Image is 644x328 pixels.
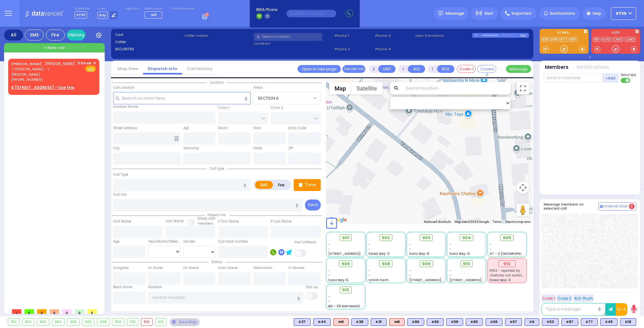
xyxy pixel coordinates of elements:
span: members [197,221,214,226]
button: Code-1 [457,65,476,73]
div: M8 [389,318,405,326]
div: BLS [561,318,578,326]
button: Show satellite imagery [351,82,382,95]
button: UNIT [378,65,396,73]
span: - [409,247,411,251]
label: En Route [148,265,163,271]
div: BLS [371,318,387,326]
label: Turn off text [621,77,631,84]
a: K87 [569,37,578,42]
input: Search location here [113,92,251,104]
span: - [409,268,411,273]
label: Lines [97,7,118,11]
button: Code 2 [557,294,572,302]
span: - [328,242,330,247]
div: K86 [407,318,424,326]
span: SECTION 6 [253,92,321,104]
span: 906 [341,261,350,267]
span: - [490,242,491,247]
div: 902 [22,319,34,325]
a: [PERSON_NAME] [11,61,42,66]
h5: Message members on selected call [544,202,598,210]
div: BLS [427,318,444,326]
div: K69 [427,318,444,326]
span: SECTION 6 [258,95,279,101]
span: - [449,268,451,273]
span: ✕ [93,61,96,66]
a: K61 [593,37,601,42]
div: BLS [542,318,559,326]
div: All [4,30,23,41]
span: ר' [PERSON_NAME] - ר' [PERSON_NAME] [11,67,75,77]
div: BLS [466,318,483,326]
div: Year/Month/Week/Day [148,239,180,244]
div: BLS [313,318,331,326]
span: Call type [207,166,227,171]
button: ALS [408,65,425,73]
span: 909 [422,261,430,267]
a: Dispatch info [143,66,182,72]
div: Bay [520,33,529,38]
div: BLS [505,318,522,326]
span: KY39 [616,11,626,16]
label: From Scene [218,265,237,271]
span: 0 [37,309,47,314]
button: Notifications [577,64,609,71]
div: K66 [486,318,502,326]
div: 909 [112,319,124,325]
label: City [113,146,120,151]
span: Location [207,80,227,85]
label: Last Name [166,219,184,224]
div: ALS KJ [389,318,405,326]
button: Transfer call [342,65,365,73]
span: 0 [62,309,72,314]
a: Map View [113,66,143,72]
span: Internal Chat [604,204,628,209]
div: EMS [25,30,44,41]
img: comment-alt.png [600,205,603,208]
span: 901 [342,235,349,241]
span: Phone 2 [335,46,373,52]
button: +Add [602,73,619,83]
span: M9 [151,12,157,17]
span: 0 [25,309,34,314]
span: - [328,299,330,304]
div: K38 [351,318,368,326]
label: Cad: [115,32,182,37]
label: First Name [113,219,131,224]
label: Room [218,126,228,131]
span: KY82 - reported by KY83 [490,268,529,273]
span: [STREET_ADDRESS][PERSON_NAME] [328,251,388,256]
div: M9 [333,318,349,326]
div: 903 [37,319,49,325]
input: Search a contact [254,33,322,41]
label: Cross 1 [218,105,230,110]
button: BUS [437,65,454,73]
div: BLS [620,318,636,326]
div: See map [170,318,199,326]
u: 5 [STREET_ADDRESS] - Use this [11,85,74,90]
span: Patient info [204,213,229,217]
div: K44 [313,318,331,326]
span: Phone 4 [375,46,414,52]
label: On Scene [183,265,199,271]
div: K58 [446,318,463,326]
label: P First Name [218,219,239,224]
div: 912 [141,319,152,325]
label: Street Address [113,126,137,131]
a: Call History [182,66,217,72]
span: - [409,273,411,278]
div: K53 [542,318,559,326]
span: Smith Farm [369,278,389,282]
a: CAR3 [624,37,636,42]
label: Gender [183,239,195,244]
span: - [328,294,330,299]
span: Sanz Bay-4 [449,251,470,256]
span: - [490,247,491,251]
button: Covered [477,65,496,73]
span: [PHONE_NUMBER] [11,77,42,82]
span: 905 [503,235,511,241]
p: Tone [305,182,316,188]
label: KJFD [591,31,640,36]
label: Location [254,41,333,46]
